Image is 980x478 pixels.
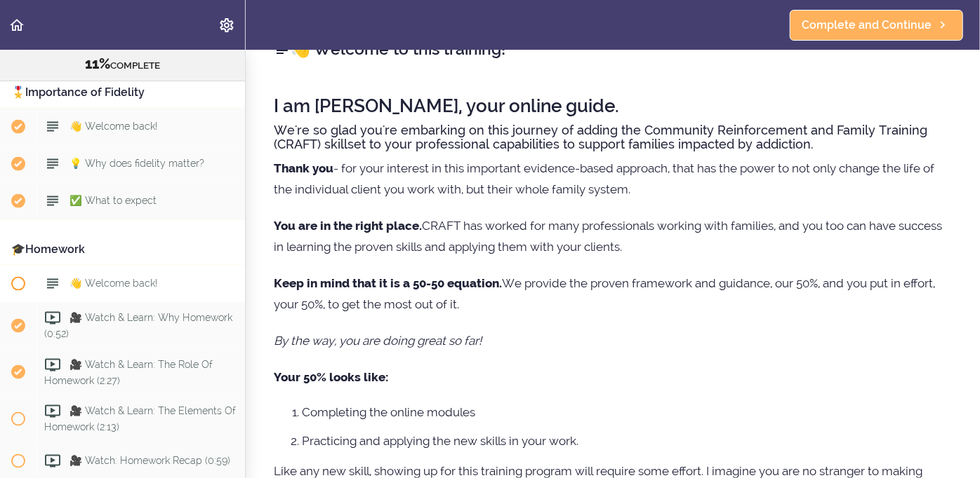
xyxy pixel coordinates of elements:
[274,370,388,384] strong: Your 50% looks like:
[274,276,502,290] strong: Keep in mind that it is a 50-50 equation.
[85,55,110,72] span: 11%
[302,403,952,421] li: Completing the online modules
[274,158,952,200] p: - for your interest in this important evidence-based approach, that has the power to not only cha...
[8,17,25,34] svg: Back to course curriculum
[790,10,963,41] a: Complete and Continue
[274,273,952,315] p: We provide the proven framework and guidance, our 50%, and you put in effort, your 50%, to get th...
[218,17,235,34] svg: Settings Menu
[274,123,952,151] h4: We're so glad you're embarking on this journey of adding the Community Reinforcement and Family T...
[274,215,952,257] p: CRAFT has worked for many professionals working with families, and you too can have success in le...
[69,456,230,467] span: 🎥 Watch: Homework Recap (0:59)
[274,161,333,175] strong: Thank you
[69,195,157,206] span: ✅ What to expect
[274,334,482,348] em: By the way, you are doing great so far!
[802,17,932,34] span: Complete and Continue
[69,121,157,132] span: 👋 Welcome back!
[44,312,232,339] span: 🎥 Watch & Learn: Why Homework (0:52)
[274,96,952,116] h2: I am [PERSON_NAME], your online guide.
[69,158,204,169] span: 💡 Why does fidelity matter?
[44,406,236,433] span: 🎥 Watch & Learn: The Elements Of Homework (2:13)
[44,359,213,386] span: 🎥 Watch & Learn: The Role Of Homework (2:27)
[18,55,227,74] div: COMPLETE
[302,432,952,450] li: Practicing and applying the new skills in your work.
[274,219,422,233] strong: You are in the right place.
[69,278,157,289] span: 👋 Welcome back!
